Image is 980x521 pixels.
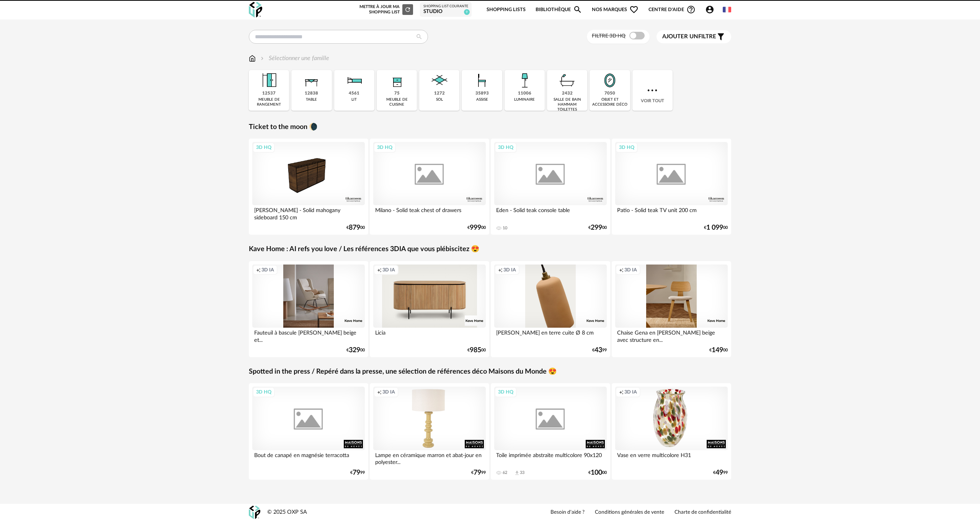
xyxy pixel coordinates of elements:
[491,261,610,357] a: Creation icon 3D IA [PERSON_NAME] en terre cuite Ø 8 cm €4399
[624,267,637,273] span: 3D IA
[494,205,607,220] div: Eden - Solid teak console table
[387,70,407,91] img: Rangement.png
[624,389,637,395] span: 3D IA
[353,470,360,475] span: 79
[249,261,368,357] a: Creation icon 3D IA Fauteuil à bascule [PERSON_NAME] beige et... €32900
[476,97,488,102] div: assise
[562,91,573,96] div: 2432
[349,348,360,353] span: 329
[259,70,279,91] img: Meuble%20de%20rangement.png
[616,142,638,152] div: 3D HQ
[723,5,731,14] img: fr
[350,470,365,475] div: € 99
[358,4,413,15] div: Mettre à jour ma Shopping List
[259,54,265,63] img: svg+xml;base64,PHN2ZyB3aWR0aD0iMTYiIGhlaWdodD0iMTYiIHZpZXdCb3g9IjAgMCAxNiAxNiIgZmlsbD0ibm9uZSIgeG...
[394,91,400,96] div: 75
[588,470,607,475] div: € 00
[494,328,607,343] div: [PERSON_NAME] en terre cuite Ø 8 cm
[520,470,524,475] div: 33
[434,91,445,96] div: 1272
[557,70,578,91] img: Salle%20de%20bain.png
[306,97,317,102] div: table
[491,383,610,479] a: 3D HQ Toile imprimée abstraite multicolore 90x120 62 Download icon 33 €10000
[370,383,489,479] a: Creation icon 3D IA Lampe en céramique marron et abat-jour en polyester... €7999
[262,91,276,96] div: 12537
[495,387,517,397] div: 3D HQ
[467,348,486,353] div: € 00
[592,348,607,353] div: € 99
[712,348,723,353] span: 149
[436,97,443,102] div: sol
[404,7,411,11] span: Refresh icon
[592,1,639,19] span: Nos marques
[549,97,585,112] div: salle de bain hammam toilettes
[604,91,615,96] div: 7050
[550,509,585,516] a: Besoin d'aide ?
[588,225,607,230] div: € 00
[475,91,489,96] div: 35893
[374,142,396,152] div: 3D HQ
[629,5,639,14] span: Heart Outline icon
[249,245,479,254] a: Kave Home : AI refs you love / Les références 3DIA que vous plébiscitez 😍
[259,54,329,63] div: Sélectionner une famille
[423,8,468,15] div: Studio
[253,142,275,152] div: 3D HQ
[470,348,481,353] span: 985
[471,470,486,475] div: € 99
[351,97,357,102] div: lit
[715,470,723,475] span: 49
[249,54,256,63] img: svg+xml;base64,PHN2ZyB3aWR0aD0iMTYiIGhlaWdodD0iMTciIHZpZXdCb3g9IjAgMCAxNiAxNyIgZmlsbD0ibm9uZSIgeG...
[252,450,365,465] div: Bout de canapé en magnésie terracotta
[251,97,287,107] div: meuble de rangement
[423,4,468,9] div: Shopping List courante
[252,328,365,343] div: Fauteuil à bascule [PERSON_NAME] beige et...
[704,225,728,230] div: € 00
[619,267,624,273] span: Creation icon
[346,225,365,230] div: € 00
[615,328,728,343] div: Chaise Gena en [PERSON_NAME] beige avec structure en...
[379,97,415,107] div: meuble de cuisine
[592,33,626,39] span: Filtre 3D HQ
[249,506,260,519] img: OXP
[709,348,728,353] div: € 00
[662,34,698,39] span: Ajouter un
[249,123,317,132] a: Ticket to the moon 🌘
[370,139,489,235] a: 3D HQ Milano - Solid teak chest of drawers €99900
[252,205,365,220] div: [PERSON_NAME] - Solid mahogany sideboard 150 cm
[470,225,481,230] span: 999
[472,70,492,91] img: Assise.png
[595,509,664,516] a: Conditions générales de vente
[382,267,395,273] span: 3D IA
[686,5,696,14] span: Help Circle Outline icon
[615,450,728,465] div: Vase en verre multicolore H31
[377,267,382,273] span: Creation icon
[373,328,486,343] div: Licia
[612,139,731,235] a: 3D HQ Patio - Solid teak TV unit 200 cm €1 09900
[373,205,486,220] div: Milano - Solid teak chest of drawers
[494,450,607,465] div: Toile imprimée abstraite multicolore 90x120
[423,4,468,15] a: Shopping List courante Studio 9
[514,470,520,476] span: Download icon
[349,225,360,230] span: 879
[267,509,307,516] div: © 2025 OXP SA
[382,389,395,395] span: 3D IA
[591,470,602,475] span: 100
[349,91,359,96] div: 4561
[619,389,624,395] span: Creation icon
[716,32,725,41] span: Filter icon
[591,225,602,230] span: 299
[662,33,716,41] span: filtre
[705,5,718,14] span: Account Circle icon
[429,70,450,91] img: Sol.png
[706,225,723,230] span: 1 099
[301,70,322,91] img: Table.png
[467,225,486,230] div: € 00
[713,470,728,475] div: € 99
[675,509,731,516] a: Charte de confidentialité
[612,261,731,357] a: Creation icon 3D IA Chaise Gena en [PERSON_NAME] beige avec structure en... €14900
[645,83,659,97] img: more.7b13dc1.svg
[536,1,582,19] a: BibliothèqueMagnify icon
[491,139,610,235] a: 3D HQ Eden - Solid teak console table 10 €29900
[464,9,470,15] span: 9
[514,97,535,102] div: luminaire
